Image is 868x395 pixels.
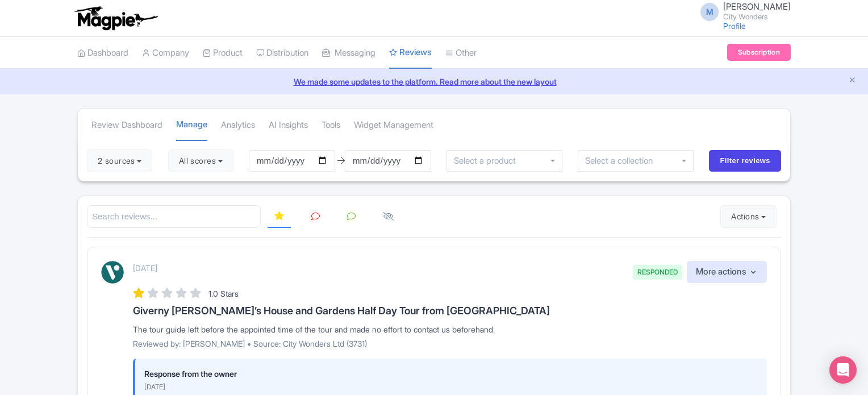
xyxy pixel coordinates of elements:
[133,338,767,350] p: Reviewed by: [PERSON_NAME] • Source: City Wonders Ltd (3731)
[87,205,261,228] input: Search reviews...
[144,368,758,380] p: Response from the owner
[454,156,522,166] input: Select a product
[687,261,767,283] button: More actions
[723,21,746,31] a: Profile
[72,6,160,31] img: logo-ab69f6fb50320c5b225c76a69d11143b.png
[7,76,861,88] a: We made some updates to the platform. Read more about the new layout
[91,110,162,141] a: Review Dashboard
[176,109,207,142] a: Manage
[723,1,791,12] span: [PERSON_NAME]
[322,38,375,69] a: Messaging
[77,38,128,69] a: Dashboard
[133,262,157,274] p: [DATE]
[700,3,719,21] span: M
[208,289,239,298] span: 1.0 Stars
[168,149,233,172] button: All scores
[723,13,791,20] small: City Wonders
[829,356,857,384] div: Open Intercom Messenger
[133,305,767,317] h3: Giverny [PERSON_NAME]’s House and Gardens Half Day Tour from [GEOGRAPHIC_DATA]
[848,74,857,88] button: Close announcement
[101,261,124,284] img: Viator Logo
[445,38,477,69] a: Other
[133,323,767,335] div: The tour guide left before the appointed time of the tour and made no effort to contact us before...
[256,38,308,69] a: Distribution
[144,382,758,392] p: [DATE]
[720,205,777,228] button: Actions
[87,149,152,172] button: 2 sources
[727,44,791,61] a: Subscription
[221,110,255,141] a: Analytics
[203,38,243,69] a: Product
[322,110,340,141] a: Tools
[633,265,682,280] span: RESPONDED
[142,38,189,69] a: Company
[709,150,781,172] input: Filter reviews
[694,2,791,20] a: M [PERSON_NAME] City Wonders
[269,110,308,141] a: AI Insights
[389,37,432,69] a: Reviews
[354,110,433,141] a: Widget Management
[585,156,661,166] input: Select a collection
